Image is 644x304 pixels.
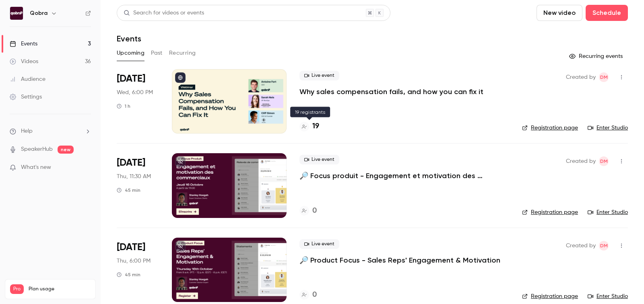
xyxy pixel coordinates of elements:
[117,241,145,254] span: [DATE]
[117,69,159,134] div: Oct 8 Wed, 6:00 PM (Europe/Paris)
[599,156,609,166] span: Dylan Manceau
[30,9,47,17] h6: Qobra
[117,153,159,218] div: Oct 16 Thu, 11:30 AM (Europe/Paris)
[58,146,74,154] span: new
[117,173,151,181] span: Thu, 11:30 AM
[566,50,628,63] button: Recurring events
[599,241,609,251] span: Dylan Manceau
[600,241,608,251] span: DM
[151,47,163,60] button: Past
[312,290,317,300] h4: 0
[29,286,91,292] span: Plan usage
[117,88,153,97] span: Wed, 6:00 PM
[21,145,53,154] a: SpeakerHub
[10,75,45,83] div: Audience
[10,127,91,136] li: help-dropdown-opener
[566,156,596,166] span: Created by
[299,87,483,97] a: Why sales compensation fails, and how you can fix it
[537,5,582,21] button: New video
[299,155,339,164] span: Live event
[299,121,319,132] a: 19
[522,124,578,132] a: Registration page
[10,7,23,20] img: Qobra
[117,187,140,193] div: 45 min
[169,47,196,60] button: Recurring
[588,124,628,132] a: Enter Studio
[600,156,608,166] span: DM
[117,257,151,265] span: Thu, 6:00 PM
[312,121,319,132] h4: 19
[124,9,204,17] div: Search for videos or events
[299,71,339,80] span: Live event
[10,284,24,294] span: Pro
[522,292,578,300] a: Registration page
[117,271,140,278] div: 45 min
[117,47,144,60] button: Upcoming
[299,255,500,265] a: 🔎 Product Focus - Sales Reps' Engagement & Motivation
[566,241,596,251] span: Created by
[117,34,141,43] h1: Events
[588,292,628,300] a: Enter Studio
[299,239,339,249] span: Live event
[299,205,317,216] a: 0
[312,205,317,216] h4: 0
[117,103,130,109] div: 1 h
[117,72,145,85] span: [DATE]
[117,156,145,169] span: [DATE]
[21,127,33,136] span: Help
[599,72,609,82] span: Dylan Manceau
[522,208,578,216] a: Registration page
[566,72,596,82] span: Created by
[10,58,38,66] div: Videos
[21,163,51,172] span: What's new
[299,171,509,181] a: 🔎 Focus produit - Engagement et motivation des commerciaux
[586,5,628,21] button: Schedule
[10,93,42,101] div: Settings
[588,208,628,216] a: Enter Studio
[299,290,317,300] a: 0
[600,72,608,82] span: DM
[117,238,159,302] div: Oct 16 Thu, 6:00 PM (Europe/Paris)
[10,40,37,48] div: Events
